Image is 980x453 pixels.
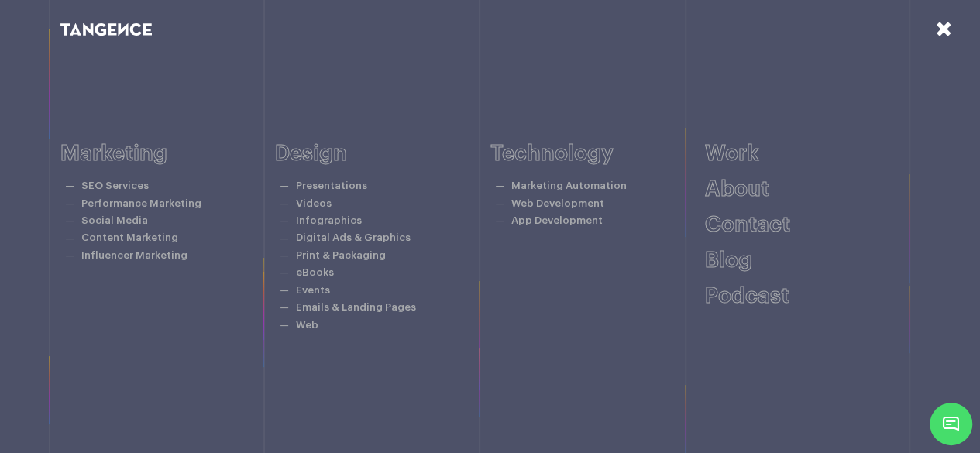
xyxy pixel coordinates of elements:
[511,198,604,208] a: Web Development
[705,249,752,271] a: Blog
[296,215,362,225] a: Infographics
[296,198,332,208] a: Videos
[81,232,178,242] a: Content Marketing
[705,142,759,164] a: Work
[296,232,411,242] a: Digital Ads & Graphics
[60,142,276,166] h6: Marketing
[296,267,334,277] a: eBooks
[296,250,386,260] a: Print & Packaging
[296,302,416,312] a: Emails & Landing Pages
[705,178,769,200] a: About
[275,142,490,166] h6: Design
[511,215,603,225] a: App Development
[511,180,627,190] a: Marketing Automation
[296,285,330,295] a: Events
[81,180,149,190] a: SEO Services
[930,403,972,445] span: Chat Widget
[296,320,318,330] a: Web
[490,142,706,166] h6: Technology
[81,198,201,208] a: Performance Marketing
[705,214,790,235] a: Contact
[81,250,187,260] a: Influencer Marketing
[81,215,148,225] a: Social Media
[296,180,367,190] a: Presentations
[705,285,789,307] a: Podcast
